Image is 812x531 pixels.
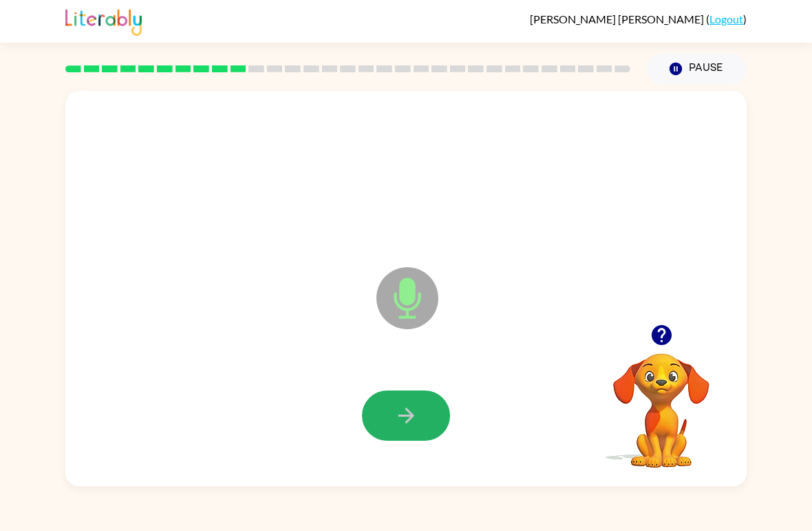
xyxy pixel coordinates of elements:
a: Logout [709,12,743,25]
span: [PERSON_NAME] [PERSON_NAME] [530,12,706,25]
img: Literably [65,6,142,36]
button: Pause [647,53,747,85]
video: Your browser must support playing .mp4 files to use Literably. Please try using another browser. [592,332,730,470]
div: ( ) [530,12,747,25]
